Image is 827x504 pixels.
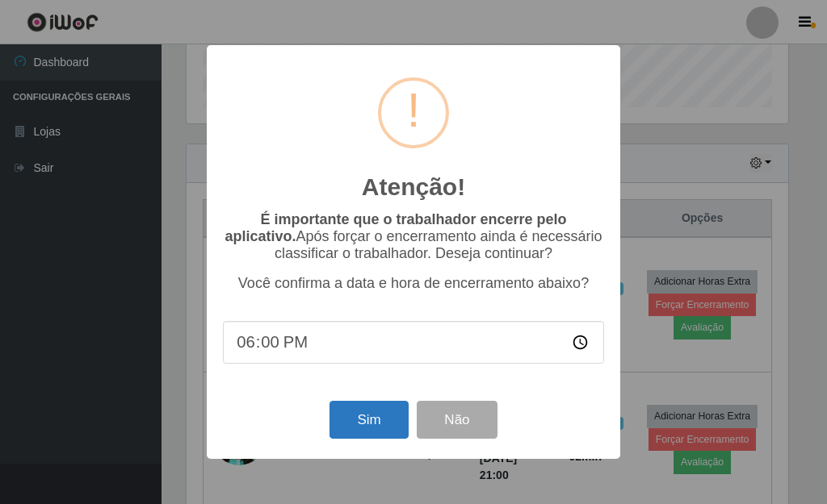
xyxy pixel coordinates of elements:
[330,401,408,439] button: Sim
[223,275,604,292] p: Você confirma a data e hora de encerramento abaixo?
[225,211,566,244] b: É importante que o trabalhador encerre pelo aplicativo.
[362,173,465,202] h2: Atenção!
[223,211,604,262] p: Após forçar o encerramento ainda é necessário classificar o trabalhador. Deseja continuar?
[417,401,497,439] button: Não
